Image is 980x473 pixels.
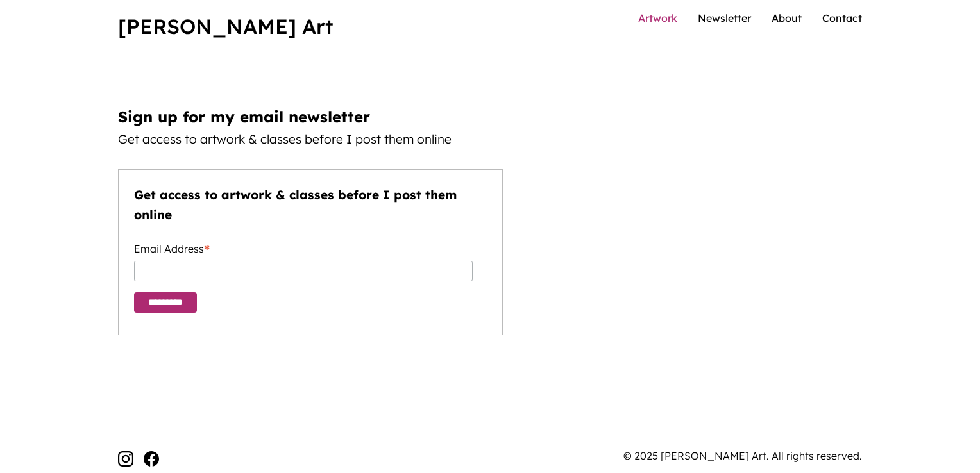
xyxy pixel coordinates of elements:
[638,12,677,24] a: Artwork
[772,12,802,24] a: About
[118,104,503,129] h2: Sign up for my email newsletter
[623,448,862,465] p: © 2025 [PERSON_NAME] Art. All rights reserved.
[698,12,751,24] a: Newsletter
[134,185,487,224] h2: Get access to artwork & classes before I post them online
[118,129,503,149] p: Get access to artwork & classes before I post them online
[822,12,862,24] a: Contact
[134,235,473,259] label: Email Address
[118,13,333,39] a: [PERSON_NAME] Art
